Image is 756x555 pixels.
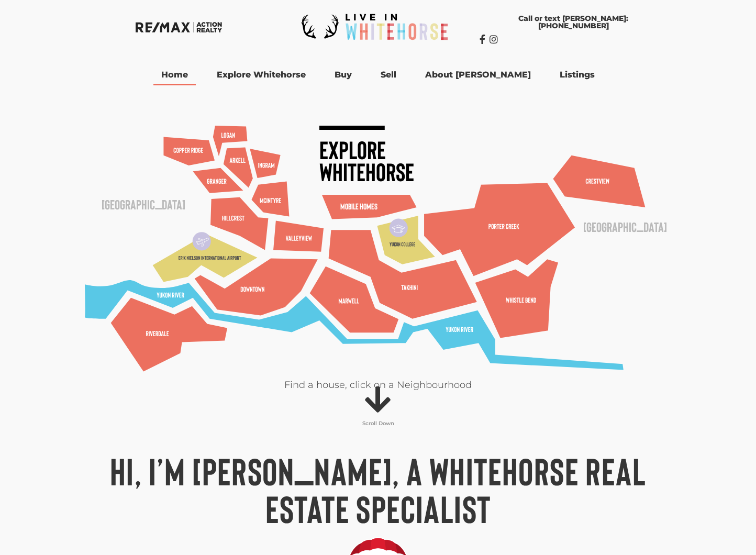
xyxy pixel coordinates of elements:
text: Whitehorse [319,156,414,186]
a: Call or text [PERSON_NAME]: [PHONE_NUMBER] [480,9,667,35]
text: Explore [319,134,386,164]
a: Home [153,64,196,85]
a: Sell [373,64,404,85]
a: About [PERSON_NAME] [417,64,539,85]
span: Call or text [PERSON_NAME]: [PHONE_NUMBER] [490,15,657,29]
h1: Hi, I’m [PERSON_NAME], a Whitehorse Real Estate Specialist [101,451,655,527]
text: [GEOGRAPHIC_DATA] [102,196,185,212]
a: Buy [327,64,360,85]
text: Mobile Homes [340,201,377,211]
a: Explore Whitehorse [209,64,314,85]
nav: Menu [90,64,666,85]
a: Listings [552,64,603,85]
text: [GEOGRAPHIC_DATA] [583,218,667,235]
p: Find a house, click on a Neighbourhood [85,378,671,392]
